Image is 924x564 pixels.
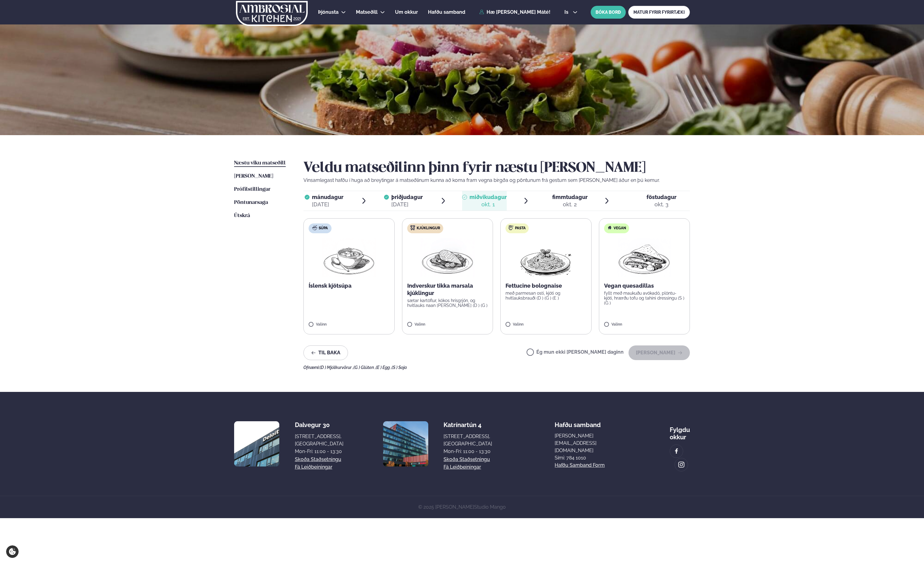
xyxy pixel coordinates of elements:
[614,226,626,231] span: Vegan
[391,194,423,200] span: þriðjudagur
[234,173,273,180] a: [PERSON_NAME]
[479,9,550,15] a: Hæ [PERSON_NAME] Máté!
[234,213,250,218] span: Útskrá
[421,238,474,277] img: Chicken-breast.png
[234,187,270,192] span: Prófílstillingar
[303,177,690,184] p: Vinsamlegast hafðu í huga að breytingar á matseðlinum kunna að koma fram vegna birgða og pöntunum...
[295,448,343,455] div: Mon-Fri: 11:00 - 13:30
[395,9,418,15] span: Um okkur
[376,365,392,370] span: (E ) Egg ,
[428,9,465,16] a: Hafðu samband
[234,421,279,466] img: image alt
[629,345,690,360] button: [PERSON_NAME]
[564,10,570,15] span: is
[444,421,492,429] div: Katrínartún 4
[560,10,582,15] button: is
[469,194,507,200] span: miðvikudagur
[407,282,488,297] p: Indverskur tikka marsala kjúklingur
[555,462,605,469] a: Hafðu samband form
[670,445,683,458] a: image alt
[417,226,440,231] span: Kjúklingur
[356,9,378,16] a: Matseðill
[303,160,690,177] h2: Veldu matseðilinn þinn fyrir næstu [PERSON_NAME]
[555,454,607,462] p: Sími: 784 1010
[555,432,607,454] a: [PERSON_NAME][EMAIL_ADDRESS][DOMAIN_NAME]
[295,463,332,471] a: Fá leiðbeiningar
[418,504,506,510] span: © 2025 [PERSON_NAME]
[235,1,308,26] img: logo
[647,201,676,208] div: okt. 3
[604,282,685,289] p: Vegan quesadillas
[318,9,339,16] a: Þjónusta
[318,9,339,15] span: Þjónusta
[552,201,588,208] div: okt. 2
[469,201,507,208] div: okt. 1
[647,194,676,200] span: föstudagur
[678,461,685,468] img: image alt
[383,421,428,466] img: image alt
[391,201,423,208] div: [DATE]
[356,9,378,15] span: Matseðill
[234,212,250,219] a: Útskrá
[295,456,341,463] a: Skoða staðsetningu
[444,463,481,471] a: Fá leiðbeiningar
[295,421,343,429] div: Dalvegur 30
[234,199,268,206] a: Pöntunarsaga
[428,9,465,15] span: Hafðu samband
[675,458,688,471] a: image alt
[234,160,286,166] span: Næstu viku matseðill
[444,456,490,463] a: Skoða staðsetningu
[505,291,586,300] p: með parmesan osti, kjöti og hvítlauksbrauði (D ) (G ) (E )
[407,298,488,308] p: sætar kartöflur, kókos hrísgrjón, og hvítlauks naan [PERSON_NAME] (D ) (G )
[312,201,343,208] div: [DATE]
[604,291,685,305] p: fyllt með maukuðu avókadó, plöntu-kjöti, hrærðu tofu og tahini dressingu (S ) (G )
[628,6,690,19] a: MATUR FYRIR FYRIRTÆKI
[444,448,492,455] div: Mon-Fri: 11:00 - 13:30
[6,545,19,558] a: Cookie settings
[392,365,407,370] span: (S ) Soja
[309,282,390,289] p: Íslensk kjötsúpa
[295,433,343,448] div: [STREET_ADDRESS], [GEOGRAPHIC_DATA]
[234,186,270,193] a: Prófílstillingar
[303,365,690,370] div: Ofnæmi:
[312,225,317,230] img: soup.svg
[444,433,492,448] div: [STREET_ADDRESS], [GEOGRAPHIC_DATA]
[353,365,376,370] span: (G ) Glúten ,
[552,194,588,200] span: fimmtudagur
[234,200,268,205] span: Pöntunarsaga
[312,194,343,200] span: mánudagur
[555,416,601,429] span: Hafðu samband
[618,238,671,277] img: Quesadilla.png
[505,282,586,289] p: Fettucine bolognaise
[410,225,415,230] img: chicken.svg
[607,225,612,230] img: Vegan.svg
[509,225,513,230] img: pasta.svg
[303,345,348,360] button: Til baka
[474,504,506,510] a: Studio Mango
[591,6,626,19] button: BÓKA BORÐ
[515,226,526,231] span: Pasta
[234,160,286,167] a: Næstu viku matseðill
[670,421,690,441] div: Fylgdu okkur
[673,448,680,455] img: image alt
[322,238,376,277] img: Soup.png
[519,238,573,277] img: Spagetti.png
[320,365,353,370] span: (D ) Mjólkurvörur ,
[395,9,418,16] a: Um okkur
[234,174,273,179] span: [PERSON_NAME]
[319,226,328,231] span: Súpa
